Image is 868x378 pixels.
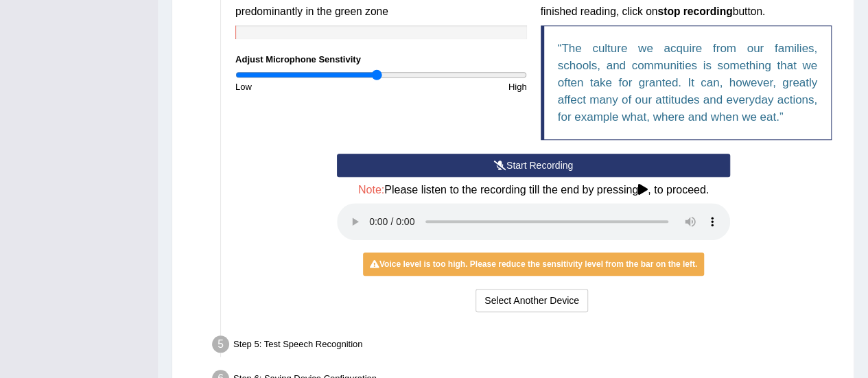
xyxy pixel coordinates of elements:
span: Note: [358,184,384,196]
b: stop recording [657,5,732,17]
button: Start Recording [337,154,730,177]
button: Select Another Device [476,289,588,312]
div: Step 5: Test Speech Recognition [206,331,847,362]
div: High [381,80,533,93]
h4: Please listen to the recording till the end by pressing , to proceed. [337,184,730,196]
div: Voice level is too high. Please reduce the sensitivity level from the bar on the left. [363,252,704,276]
label: Adjust Microphone Senstivity [235,53,361,66]
div: Low [228,80,381,93]
q: The culture we acquire from our families, schools, and communities is something that we often tak... [558,42,818,123]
